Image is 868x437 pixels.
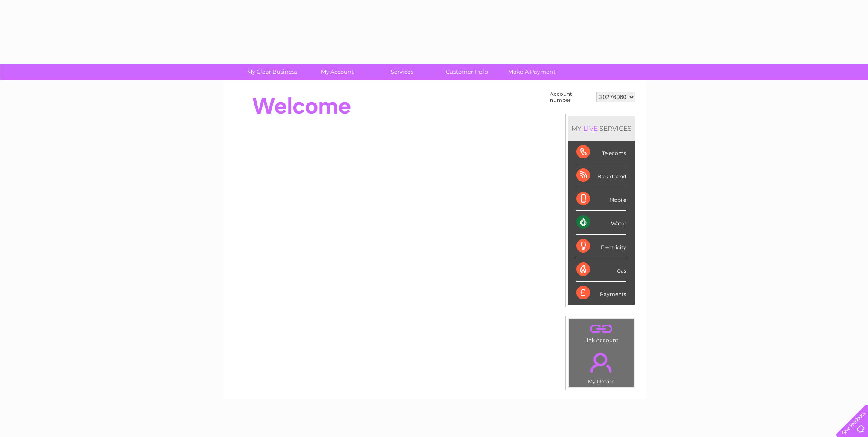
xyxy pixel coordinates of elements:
[576,282,626,305] div: Payments
[576,141,626,164] div: Telecoms
[568,116,635,141] div: MY SERVICES
[576,258,626,282] div: Gas
[302,64,372,80] a: My Account
[497,64,567,80] a: Make A Payment
[432,64,502,80] a: Customer Help
[367,64,437,80] a: Services
[582,124,599,132] div: LIVE
[576,164,626,187] div: Broadband
[568,345,634,387] td: My Details
[237,64,307,80] a: My Clear Business
[571,321,632,336] a: .
[548,89,594,105] td: Account number
[576,211,626,234] div: Water
[576,235,626,258] div: Electricity
[571,348,632,377] a: .
[576,187,626,211] div: Mobile
[568,319,634,345] td: Link Account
